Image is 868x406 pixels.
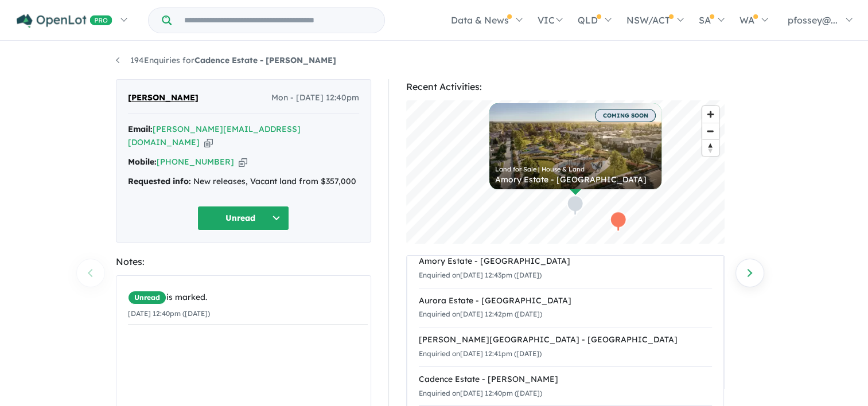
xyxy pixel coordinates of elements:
div: Land for Sale | House & Land [495,166,656,173]
span: Reset bearing to north [702,140,719,156]
strong: Email: [128,124,153,134]
small: Enquiried on [DATE] 12:40pm ([DATE]) [419,389,542,397]
div: Amory Estate - [GEOGRAPHIC_DATA] [495,175,656,184]
button: Copy [239,156,247,168]
div: is marked. [128,291,368,304]
div: Cadence Estate - [PERSON_NAME] [419,373,712,387]
span: COMING SOON [595,109,656,122]
small: Enquiried on [DATE] 12:42pm ([DATE]) [419,310,542,318]
button: Reset bearing to north [702,139,719,156]
strong: Mobile: [128,157,157,167]
a: [PERSON_NAME][GEOGRAPHIC_DATA] - [GEOGRAPHIC_DATA]Enquiried on[DATE] 12:41pm ([DATE]) [419,327,712,367]
input: Try estate name, suburb, builder or developer [174,8,382,33]
div: New releases, Vacant land from $357,000 [128,175,359,189]
div: Map marker [566,195,583,216]
a: Amory Estate - [GEOGRAPHIC_DATA]Enquiried on[DATE] 12:43pm ([DATE]) [419,249,712,288]
div: Amory Estate - [GEOGRAPHIC_DATA] [419,255,712,268]
span: Zoom out [702,123,719,139]
button: Unread [197,206,289,231]
small: [DATE] 12:40pm ([DATE]) [128,309,210,318]
button: Copy [204,136,213,149]
canvas: Map [406,100,725,244]
div: Aurora Estate - [GEOGRAPHIC_DATA] [419,294,712,308]
strong: Cadence Estate - [PERSON_NAME] [194,55,336,65]
a: Aurora Estate - [GEOGRAPHIC_DATA]Enquiried on[DATE] 12:42pm ([DATE]) [419,288,712,328]
a: 194Enquiries forCadence Estate - [PERSON_NAME] [116,55,336,65]
a: COMING SOON Land for Sale | House & Land Amory Estate - [GEOGRAPHIC_DATA] [489,103,661,189]
small: Enquiried on [DATE] 12:43pm ([DATE]) [419,271,542,279]
span: Mon - [DATE] 12:40pm [271,91,359,105]
div: [PERSON_NAME][GEOGRAPHIC_DATA] - [GEOGRAPHIC_DATA] [419,333,712,347]
div: Recent Activities: [406,79,725,95]
button: Zoom out [702,123,719,139]
img: Openlot PRO Logo White [17,14,112,28]
span: [PERSON_NAME] [128,91,198,105]
a: [PHONE_NUMBER] [157,157,234,167]
div: Notes: [116,254,371,270]
span: pfossey@... [788,14,838,26]
small: Enquiried on [DATE] 12:41pm ([DATE]) [419,349,542,358]
nav: breadcrumb [116,54,753,68]
span: Unread [128,291,166,304]
strong: Requested info: [128,176,191,186]
a: [PERSON_NAME][EMAIL_ADDRESS][DOMAIN_NAME] [128,124,301,148]
div: Map marker [609,211,626,232]
button: Zoom in [702,106,719,123]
